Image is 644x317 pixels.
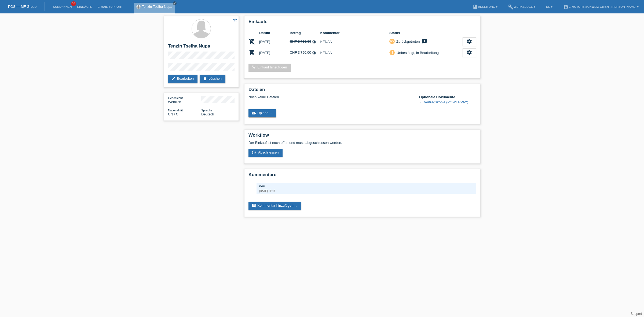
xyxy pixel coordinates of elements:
div: Unbestätigt, in Bearbeitung [395,50,439,56]
i: check_circle_outline [252,150,256,155]
i: add_shopping_cart [252,65,256,70]
a: commentKommentar hinzufügen ... [248,202,301,210]
i: feedback [421,39,428,44]
i: star_border [233,17,237,22]
div: Noch keine Dateien [248,95,412,99]
i: Fixe Raten (24 Raten) [312,40,316,44]
div: Weiblich [168,96,201,104]
i: account_circle [563,4,569,10]
td: CHF 3'790.00 [290,36,320,47]
i: delete [203,76,207,81]
a: Support [631,312,642,316]
i: settings [466,49,472,55]
i: book [473,4,478,10]
span: China / C / 24.03.2015 [168,112,178,116]
h2: Workflow [248,133,476,141]
a: star_border [233,17,237,23]
a: bookAnleitung ▾ [470,5,500,8]
p: Der Einkauf ist noch offen und muss abgeschlossen werden. [248,141,476,145]
th: Kommentar [320,30,389,36]
a: Kund*innen [50,5,74,8]
span: Deutsch [201,112,214,116]
h2: Tenzin Tselha Nupa [168,43,235,52]
a: check_circle_outline Abschliessen [248,149,283,157]
a: buildWerkzeuge ▾ [506,5,538,8]
i: edit [171,76,175,81]
th: Betrag [290,30,320,36]
a: Vertragskopie (POWERPAY) [424,100,468,104]
i: build [508,4,514,10]
td: [DATE] [259,36,290,47]
span: Abschliessen [258,150,279,154]
span: Geschlecht [168,96,183,100]
i: priority_high [390,50,394,54]
a: account_circleE-Motors Schweiz GmbH - [PERSON_NAME] ▾ [561,5,641,8]
td: [DATE] [259,47,290,58]
a: deleteLöschen [200,75,225,83]
a: cloud_uploadUpload ... [248,109,276,117]
h4: Optionale Dokumente [419,95,476,99]
div: neu [259,184,473,188]
i: Fixe Raten (24 Raten) [312,51,316,55]
a: editBearbeiten [168,75,197,83]
span: 57 [71,1,76,6]
i: cloud_upload [252,111,256,115]
a: close [173,1,177,5]
h2: Dateien [248,87,476,95]
a: E-Mail Support [95,5,126,8]
td: CHF 3'790.00 [290,47,320,58]
i: POSP00027925 [248,49,255,56]
th: Datum [259,30,290,36]
span: Nationalität [168,109,183,112]
a: POS — MF Group [8,5,36,9]
i: undo [390,39,394,43]
td: KENAN [320,36,389,47]
a: DE ▾ [543,5,555,8]
td: KENAN [320,47,389,58]
th: Status [389,30,463,36]
a: Tenzin Tselha Nupa [142,5,172,9]
i: close [173,2,176,5]
div: Zurückgetreten [395,39,420,44]
h2: Kommentare [248,172,476,180]
i: settings [466,38,472,44]
span: Sprache [201,109,212,112]
a: Einkäufe [74,5,95,8]
h2: Einkäufe [248,19,476,27]
i: POSP00027923 [248,38,255,45]
div: [DATE] 11:47 [259,190,473,192]
a: add_shopping_cartEinkauf hinzufügen [248,64,291,72]
i: comment [252,203,256,208]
